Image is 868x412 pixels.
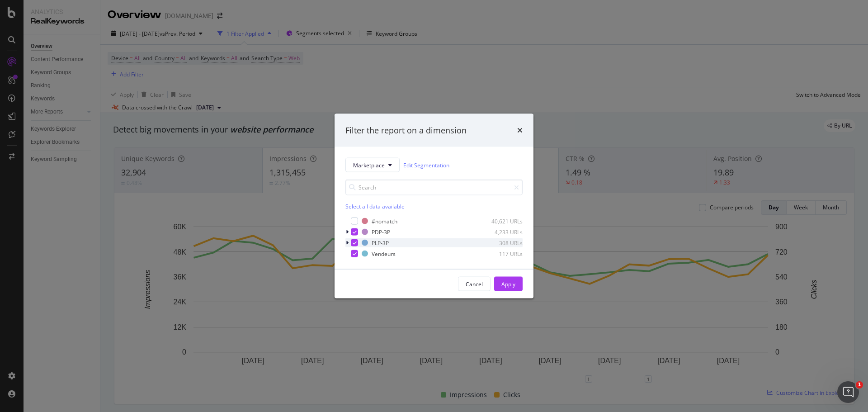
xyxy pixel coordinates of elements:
div: Select all data available [345,203,523,210]
iframe: Intercom live chat [837,381,859,403]
a: Edit Segmentation [403,160,449,170]
button: Cancel [458,277,491,291]
div: PDP-3P [372,228,390,236]
div: times [517,124,523,136]
div: 117 URLs [478,250,523,257]
div: 40,621 URLs [478,217,523,225]
div: PLP-3P [372,239,389,246]
span: Marketplace [353,161,385,169]
input: Search [345,180,523,195]
button: Apply [494,277,523,291]
div: modal [335,114,533,298]
button: Marketplace [345,158,400,172]
div: Apply [501,280,515,288]
span: 1 [856,381,863,388]
div: Vendeurs [372,250,396,257]
div: Cancel [466,280,483,288]
div: 4,233 URLs [478,228,523,236]
div: Filter the report on a dimension [345,124,467,136]
div: 308 URLs [478,239,523,246]
div: #nomatch [372,217,397,225]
